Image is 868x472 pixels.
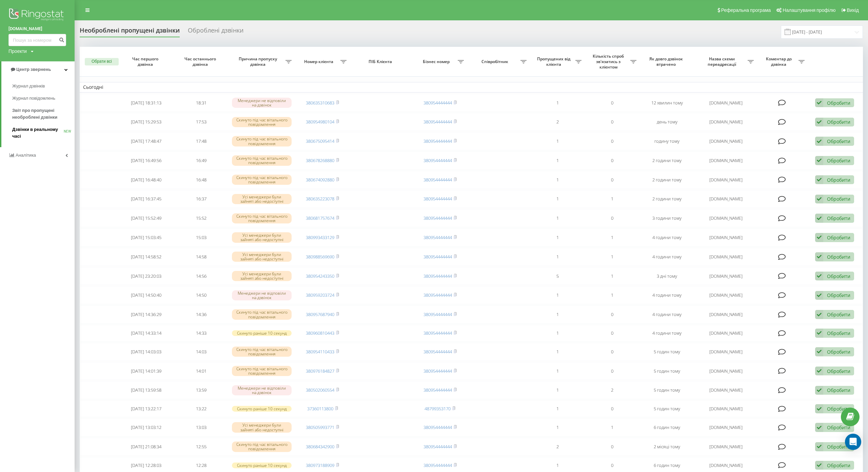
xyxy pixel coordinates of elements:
[646,56,689,67] span: Як довго дзвінок втрачено
[423,330,452,336] a: 380954444444
[232,175,292,185] div: Скинуто під час вітального повідомлення
[694,286,757,304] td: [DOMAIN_NAME]
[306,215,334,221] a: 380681757674
[232,271,292,281] div: Усі менеджери були зайняті або недоступні
[119,325,174,341] td: [DATE] 14:33:14
[174,438,229,456] td: 12:55
[306,273,334,279] a: 380954243350
[306,311,334,317] a: 380957687940
[298,59,340,64] span: Номер клієнта
[827,196,850,202] div: Обробити
[640,132,695,150] td: годину тому
[585,171,640,189] td: 0
[232,252,292,262] div: Усі менеджери були зайняті або недоступні
[585,400,640,417] td: 0
[119,94,174,112] td: [DATE] 18:31:13
[530,286,585,304] td: 1
[423,462,452,468] a: 380954444444
[423,157,452,163] a: 380954444444
[694,171,757,189] td: [DOMAIN_NAME]
[423,273,452,279] a: 380954444444
[306,349,334,355] a: 380954110433
[761,56,798,67] span: Коментар до дзвінка
[530,381,585,399] td: 1
[119,381,174,399] td: [DATE] 13:59:58
[471,59,520,64] span: Співробітник
[530,113,585,131] td: 2
[585,418,640,436] td: 1
[694,400,757,417] td: [DOMAIN_NAME]
[119,152,174,170] td: [DATE] 16:49:56
[174,286,229,304] td: 14:50
[585,267,640,285] td: 1
[585,113,640,131] td: 0
[425,406,451,412] a: 48799353170
[16,67,51,72] span: Центр звернень
[119,362,174,380] td: [DATE] 14:01:39
[533,56,575,67] span: Пропущених від клієнта
[423,444,452,450] a: 380954444444
[232,463,292,468] div: Скинуто раніше 10 секунд
[640,343,695,361] td: 5 годин тому
[306,196,334,202] a: 380635223078
[640,438,695,456] td: 2 місяці тому
[119,343,174,361] td: [DATE] 14:03:03
[1,61,75,78] a: Центр звернень
[423,368,452,374] a: 380954444444
[845,434,861,450] div: Open Intercom Messenger
[694,113,757,131] td: [DOMAIN_NAME]
[827,292,850,298] div: Обробити
[640,362,695,380] td: 5 годин тому
[694,343,757,361] td: [DOMAIN_NAME]
[694,229,757,247] td: [DOMAIN_NAME]
[119,267,174,285] td: [DATE] 23:20:03
[119,438,174,456] td: [DATE] 21:08:34
[827,215,850,221] div: Обробити
[530,267,585,285] td: 5
[8,48,27,55] div: Проекти
[530,362,585,380] td: 1
[12,104,75,123] a: Звіт про пропущені необроблені дзвінки
[232,136,292,146] div: Скинуто під час вітального повідомлення
[12,95,55,102] span: Журнал повідомлень
[306,387,334,393] a: 380502060554
[119,113,174,131] td: [DATE] 15:29:53
[232,98,292,108] div: Менеджери не відповіли на дзвінок
[827,462,850,469] div: Обробити
[585,325,640,341] td: 0
[694,209,757,227] td: [DOMAIN_NAME]
[827,273,850,279] div: Обробити
[640,325,695,341] td: 4 години тому
[174,132,229,150] td: 17:48
[174,343,229,361] td: 14:03
[306,462,334,468] a: 380973188909
[694,418,757,436] td: [DOMAIN_NAME]
[416,59,458,64] span: Бізнес номер
[12,126,64,140] span: Дзвінки в реальному часі
[307,406,333,412] a: 37360113800
[232,155,292,165] div: Скинуто під час вітального повідомлення
[640,94,695,112] td: 12 хвилин тому
[721,7,771,13] span: Реферальна програма
[232,309,292,319] div: Скинуто під час вітального повідомлення
[530,343,585,361] td: 1
[12,123,75,142] a: Дзвінки в реальному часіNEW
[640,209,695,227] td: 3 години тому
[694,267,757,285] td: [DOMAIN_NAME]
[640,381,695,399] td: 5 годин тому
[640,400,695,417] td: 5 годин тому
[585,362,640,380] td: 0
[585,438,640,456] td: 0
[8,34,66,46] input: Пошук за номером
[119,286,174,304] td: [DATE] 14:50:40
[174,152,229,170] td: 16:49
[119,190,174,208] td: [DATE] 16:37:45
[232,406,292,412] div: Скинуто раніше 10 секунд
[585,132,640,150] td: 0
[174,94,229,112] td: 18:31
[698,56,748,67] span: Назва схеми переадресації
[232,232,292,242] div: Усі менеджери були зайняті або недоступні
[423,215,452,221] a: 380954444444
[585,94,640,112] td: 0
[585,229,640,247] td: 1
